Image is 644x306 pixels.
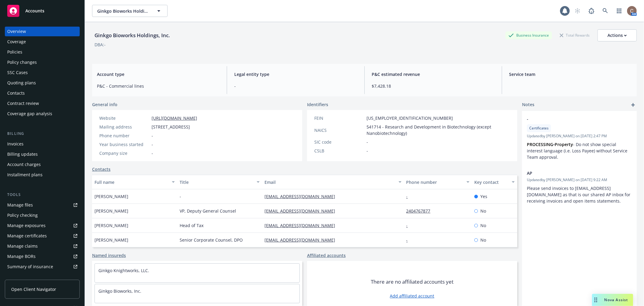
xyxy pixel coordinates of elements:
span: AP [527,170,616,176]
a: Summary of insurance [5,262,80,272]
span: [US_EMPLOYER_IDENTIFICATION_NUMBER] [367,115,453,121]
div: Manage exposures [7,221,46,230]
div: Policy checking [7,210,38,220]
span: [PERSON_NAME] [95,208,128,214]
div: Account charges [7,160,41,169]
button: Phone number [404,175,472,189]
button: Key contact [472,175,517,189]
div: Full name [95,179,168,185]
a: 2404767877 [406,208,435,214]
div: Phone number [406,179,463,185]
div: Actions [607,30,627,41]
div: Ginkgo Bioworks Holdings, Inc. [92,31,172,39]
a: Ginkgo Bioworks, Inc. [98,288,141,294]
a: Coverage [5,37,80,47]
span: Senior Corporate Counsel, DPO [180,237,243,243]
button: Actions [598,29,637,41]
a: Ginkgo Knightworks, LLC. [98,268,149,273]
a: Accounts [5,2,80,19]
a: Contacts [5,88,80,98]
div: Coverage [7,37,26,47]
div: Contacts [7,88,25,98]
a: Manage BORs [5,252,80,261]
a: Contacts [92,166,111,172]
a: Billing updates [5,149,80,159]
a: Affiliated accounts [307,252,346,259]
a: Search [599,5,611,17]
div: Summary of insurance [7,262,53,272]
a: SSC Cases [5,68,80,77]
a: [EMAIL_ADDRESS][DOMAIN_NAME] [264,237,340,243]
span: Please send invoices to [EMAIL_ADDRESS][DOMAIN_NAME] as that is our shared AP inbox for receiving... [527,185,632,204]
a: Policy AI ingestions [5,272,80,282]
div: Email [264,179,395,185]
span: 541714 - Research and Development in Biotechnology (except Nanobiotechnology) [367,124,510,136]
div: DBA: - [95,41,106,48]
span: No [480,237,486,243]
div: NAICS [314,127,364,133]
a: add [630,101,637,109]
button: Nova Assist [592,294,633,306]
p: • - Do not show special interest language (i.e. Loss Payee) without Service Team approval. [527,141,632,160]
span: Accounts [25,8,44,13]
span: - [527,116,616,122]
div: Manage certificates [7,231,47,241]
div: Policy changes [7,57,37,67]
div: Title [180,179,253,185]
strong: PROCESSING [527,142,553,147]
span: Service team [509,71,632,77]
button: Ginkgo Bioworks Holdings, Inc. [92,5,168,17]
div: Company size [99,150,149,156]
span: Certificates [529,125,549,131]
span: - [152,141,153,148]
button: Title [177,175,262,189]
span: Identifiers [307,101,328,108]
div: Total Rewards [557,31,593,39]
span: Yes [480,193,487,200]
span: Notes [522,101,534,109]
a: [URL][DOMAIN_NAME] [152,115,197,121]
a: Manage exposures [5,221,80,230]
span: - [234,83,357,89]
div: Drag to move [592,294,600,306]
a: [EMAIL_ADDRESS][DOMAIN_NAME] [264,223,340,228]
span: - [367,139,368,145]
div: SIC code [314,139,364,145]
a: Account charges [5,160,80,169]
a: Coverage gap analysis [5,109,80,119]
div: Quoting plans [7,78,36,88]
a: [EMAIL_ADDRESS][DOMAIN_NAME] [264,194,340,199]
div: Website [99,115,149,121]
div: Policies [7,47,22,57]
span: General info [92,101,117,108]
a: Policies [5,47,80,57]
button: Full name [92,175,177,189]
div: Key contact [474,179,508,185]
span: P&C estimated revenue [372,71,495,77]
button: Email [262,175,404,189]
a: Overview [5,27,80,36]
a: Manage claims [5,241,80,251]
a: - [406,194,413,199]
div: Tools [5,192,80,198]
div: Business Insurance [505,31,552,39]
div: Year business started [99,141,149,148]
div: FEIN [314,115,364,121]
div: Billing updates [7,149,38,159]
span: No [480,222,486,229]
a: Contract review [5,99,80,108]
div: Contract review [7,99,39,108]
span: - [180,193,181,200]
div: -CertificatesUpdatedby [PERSON_NAME] on [DATE] 2:47 PMPROCESSING•Property- Do not show special in... [522,111,637,165]
a: Report a Bug [585,5,598,17]
a: - [406,223,413,228]
a: [EMAIL_ADDRESS][DOMAIN_NAME] [264,208,340,214]
div: Phone number [99,132,149,139]
span: [PERSON_NAME] [95,222,128,229]
div: CSLB [314,148,364,154]
div: Installment plans [7,170,43,180]
a: Switch app [613,5,625,17]
span: Open Client Navigator [11,286,56,292]
a: Manage files [5,200,80,210]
